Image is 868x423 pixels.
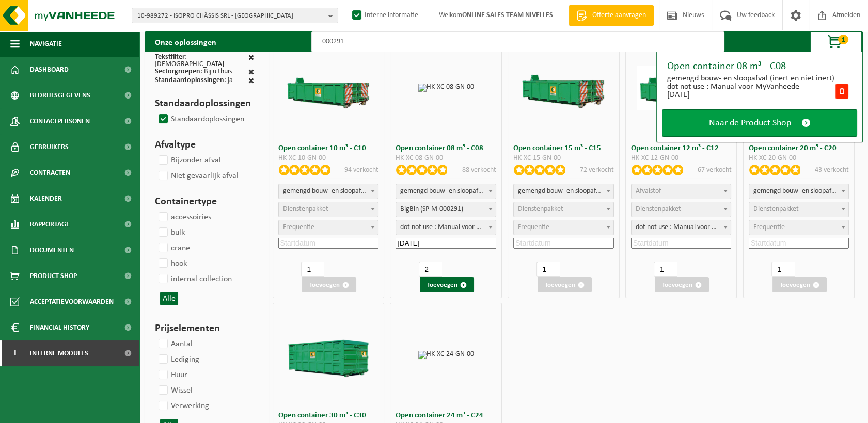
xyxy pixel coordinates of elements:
span: Afvalstof [636,187,661,195]
span: gemengd bouw- en sloopafval (inert en niet inert) [513,184,613,199]
input: 1 [301,262,324,277]
button: Toevoegen [302,277,356,292]
input: Startdatum [749,238,849,249]
span: Sectorgroepen [155,68,200,75]
img: HK-XC-08-GN-00 [418,84,474,92]
span: Offerte aanvragen [590,10,649,21]
span: Interne modules [30,340,88,366]
p: 88 verkocht [462,165,496,175]
span: Contactpersonen [30,108,90,134]
div: HK-XC-08-GN-00 [396,155,496,162]
h3: Open container 24 m³ - C24 [396,412,496,419]
span: Documenten [30,237,74,263]
span: gemengd bouw- en sloopafval (inert en niet inert) [514,184,613,199]
p: 67 verkocht [697,165,731,175]
input: Zoeken [311,31,724,52]
span: Dienstenpakket [283,205,328,213]
span: dot not use : Manual voor MyVanheede [396,220,496,235]
span: Frequentie [283,223,314,231]
span: Tekstfilter [155,53,185,61]
img: HK-XC-10-GN-00 [285,66,372,110]
span: BigBin (SP-M-000291) [396,202,496,217]
h3: Standaardoplossingen [155,96,254,111]
span: dot not use : Manual voor MyVanheede [632,220,731,235]
h2: Onze oplossingen [145,31,227,52]
div: HK-XC-12-GN-00 [631,155,731,162]
h3: Open container 20 m³ - C20 [749,144,849,152]
div: HK-XC-15-GN-00 [513,155,613,162]
input: 1 [419,262,442,277]
button: 10-989272 - ISOPRO CHÂSSIS SRL - [GEOGRAPHIC_DATA] [132,8,338,23]
p: 43 verkocht [815,165,849,175]
label: internal collection [156,271,232,287]
h3: Open container 12 m³ - C12 [631,144,731,152]
button: Alle [160,292,178,305]
h3: Open container 30 m³ - C30 [278,412,378,419]
p: 94 verkocht [344,165,378,175]
input: 1 [771,262,795,277]
label: Huur [156,367,187,383]
img: HK-XC-12-GN-00 [637,66,725,110]
span: gemengd bouw- en sloopafval (inert en niet inert) [749,184,848,199]
span: gemengd bouw- en sloopafval (inert en niet inert) [749,184,849,199]
button: 1 [810,31,862,52]
div: : ja [155,77,233,86]
h3: Containertype [155,194,254,209]
span: gemengd bouw- en sloopafval (inert en niet inert) [396,184,495,199]
span: I [10,340,20,366]
h3: Prijselementen [155,321,254,336]
span: gemengd bouw- en sloopafval (inert en niet inert) [396,184,496,199]
label: Wissel [156,383,193,398]
label: accessoiries [156,209,211,225]
span: Dashboard [30,57,69,83]
img: HK-XC-30-GN-00 [285,333,372,377]
span: Rapportage [30,211,70,237]
span: 1 [838,35,848,44]
label: Standaardoplossingen [156,111,244,127]
span: Contracten [30,160,70,186]
div: dot not use : Manual voor MyVanheede [667,83,834,91]
h3: Open container 15 m³ - C15 [513,144,613,152]
span: dot not use : Manual voor MyVanheede [631,220,731,235]
input: Startdatum [396,238,496,249]
span: Product Shop [30,263,77,289]
h3: Open container 08 m³ - C08 [396,144,496,152]
label: Bijzonder afval [156,153,221,168]
span: Dienstenpakket [518,205,563,213]
div: Open container 08 m³ - C08 [667,61,849,72]
span: 10-989272 - ISOPRO CHÂSSIS SRL - [GEOGRAPHIC_DATA] [137,8,324,24]
label: Niet gevaarlijk afval [156,168,239,184]
span: Bedrijfsgegevens [30,83,90,108]
button: Toevoegen [772,277,827,292]
label: crane [156,240,190,256]
div: [DATE] [667,91,834,99]
div: : Bij u thuis [155,68,232,77]
span: Dienstenpakket [753,205,799,213]
span: Standaardoplossingen [155,76,224,84]
span: Financial History [30,315,89,340]
input: 1 [536,262,560,277]
div: : [DEMOGRAPHIC_DATA] [155,54,248,68]
h3: Open container 10 m³ - C10 [278,144,378,152]
span: Frequentie [753,223,785,231]
span: dot not use : Manual voor MyVanheede [396,220,495,235]
button: Toevoegen [420,277,474,292]
button: Toevoegen [655,277,709,292]
label: hook [156,256,187,271]
span: Kalender [30,186,62,211]
span: BigBin (SP-M-000291) [396,202,495,217]
span: gemengd bouw- en sloopafval (inert en niet inert) [279,184,378,199]
input: Startdatum [513,238,613,249]
div: HK-XC-20-GN-00 [749,155,849,162]
input: 1 [654,262,677,277]
label: Lediging [156,352,199,367]
input: Startdatum [278,238,378,249]
span: Acceptatievoorwaarden [30,289,114,315]
input: Startdatum [631,238,731,249]
label: Verwerking [156,398,209,414]
label: bulk [156,225,185,240]
div: HK-XC-10-GN-00 [278,155,378,162]
img: HK-XC-15-GN-00 [519,66,607,110]
label: Aantal [156,336,193,352]
a: Naar de Product Shop [662,109,857,137]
